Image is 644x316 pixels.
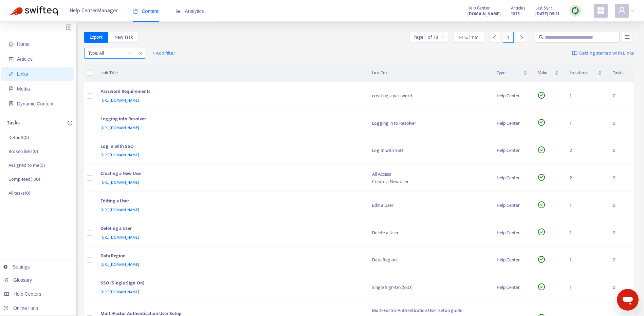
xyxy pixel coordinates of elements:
div: Help Center [497,174,527,182]
a: Glossary [3,277,32,283]
td: 0 [607,274,634,301]
div: Delete a User [372,229,486,237]
td: 0 [607,82,634,110]
td: 0 [607,192,634,219]
a: Online Help [3,305,38,311]
span: check-circle [538,146,545,153]
th: Locations [564,64,607,82]
div: Create a New User [372,178,486,185]
img: Swifteq [10,6,58,16]
th: Tasks [607,64,634,82]
span: plus-circle [68,121,72,125]
span: [URL][DOMAIN_NAME] [100,261,139,268]
div: Creating a New User [100,170,359,179]
span: Links [17,71,28,77]
span: Getting started with Links [579,50,634,57]
div: Help Center [497,92,527,100]
button: + Add filter [147,48,181,59]
span: user [618,6,626,15]
a: Settings [3,264,30,270]
span: + Add filter [152,49,176,57]
td: 1 [564,82,607,110]
p: Completed ( 130 ) [8,176,40,183]
span: Home [17,41,30,47]
span: check-circle [538,174,545,181]
div: Multi-Factor Authentication User Setup guide. [372,307,486,314]
td: 0 [607,247,634,274]
th: Valid [533,64,564,82]
span: Content [133,8,159,14]
strong: [DATE] 09:21 [535,10,559,18]
td: 0 [607,137,634,165]
span: check-circle [538,119,545,126]
div: Edit a User [372,202,486,209]
div: All Access [372,171,486,178]
td: 2 [564,164,607,192]
span: search [539,35,544,40]
span: left [492,35,497,40]
span: check-circle [538,256,545,263]
div: Help Center [497,284,527,291]
td: 1 [564,192,607,219]
div: Data Region [372,256,486,264]
span: [URL][DOMAIN_NAME] [100,289,139,295]
span: close [136,50,145,58]
span: check-circle [538,92,545,99]
td: 1 [564,247,607,274]
div: Logging into Resolver [100,115,359,124]
p: All tasks ( 0 ) [8,190,30,197]
span: Last Sync [535,4,553,12]
span: [URL][DOMAIN_NAME] [100,97,139,104]
img: sync.dc5367851b00ba804db3.png [571,6,579,15]
span: Valid [538,69,553,77]
div: creating a password [372,92,486,100]
a: [DOMAIN_NAME] [467,10,501,18]
span: Help Center [467,4,490,12]
div: Help Center [497,202,527,209]
a: Getting started with Links [572,48,634,59]
div: Password Requirements [100,88,359,97]
span: [URL][DOMAIN_NAME] [100,179,139,186]
span: area-chart [176,9,181,14]
span: unordered-list [625,35,630,39]
span: check-circle [538,229,545,235]
th: Type [491,64,533,82]
button: New Task [109,32,139,43]
span: check-circle [538,201,545,208]
span: Export [90,34,103,41]
span: container [9,101,14,106]
span: Articles [511,4,525,12]
span: Analytics [176,8,204,14]
span: home [9,42,14,46]
td: 2 [564,137,607,165]
td: 0 [607,110,634,137]
th: Link Text [367,64,492,82]
span: book [133,9,138,14]
span: account-book [9,57,14,61]
div: 1 [503,32,514,43]
span: Help Centers [14,291,41,297]
span: Locations [570,69,596,77]
span: Media [17,86,30,92]
span: [URL][DOMAIN_NAME] [100,206,139,213]
span: appstore [597,6,605,15]
p: Tasks [7,119,20,127]
td: 0 [607,164,634,192]
div: Log In with SSO [100,143,359,152]
div: Deleting a User [100,225,359,234]
span: [URL][DOMAIN_NAME] [100,234,139,241]
p: Broken links ( 0 ) [8,148,38,155]
span: Help Center Manager [70,4,118,17]
span: right [519,35,524,40]
div: Editing a User [100,197,359,206]
div: SSO (Single Sign-On) [100,279,359,288]
span: link [9,72,14,76]
span: Type [497,69,522,77]
div: Logging in to Resolver [372,120,486,127]
span: Articles [17,56,33,62]
div: Log In with SSO [372,147,486,154]
td: 1 [564,274,607,301]
td: 0 [607,219,634,247]
span: check-circle [538,283,545,290]
span: New Task [114,34,133,41]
